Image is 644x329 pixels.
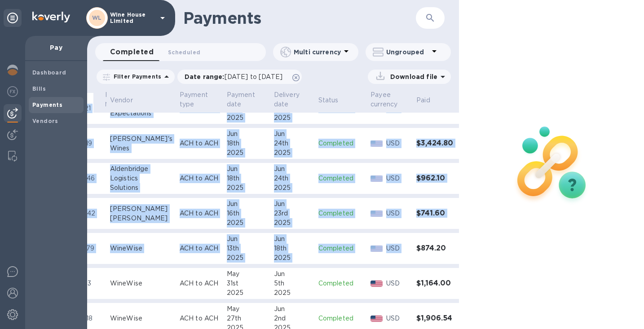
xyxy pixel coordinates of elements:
[110,46,154,58] span: Completed
[227,304,267,314] div: May
[274,244,311,253] div: 18th
[318,314,363,323] p: Completed
[4,9,22,27] div: Unpin categories
[227,244,267,253] div: 13th
[32,101,62,108] b: Payments
[416,244,454,253] h3: $874.20
[318,209,363,218] p: Completed
[105,90,145,109] span: Payment №
[387,72,437,81] p: Download file
[227,113,267,123] div: 2025
[185,72,287,81] p: Date range :
[386,209,409,218] p: USD
[274,314,311,323] div: 2nd
[274,218,311,228] div: 2025
[318,244,363,253] p: Completed
[110,279,172,288] div: WineWise
[274,269,311,279] div: Jun
[274,209,311,218] div: 23rd
[32,118,58,124] b: Vendors
[92,14,102,21] b: WL
[416,139,454,148] h3: $3,424.80
[110,144,172,153] div: Wines
[227,148,267,158] div: 2025
[274,199,311,209] div: Jun
[110,12,155,24] p: Wine House Limited
[105,90,133,109] p: Payment №
[180,314,220,323] p: ACH to ACH
[180,90,220,109] span: Payment type
[110,73,161,80] p: Filter Payments
[110,214,172,223] div: [PERSON_NAME]
[110,314,172,323] div: WineWise
[180,139,220,148] p: ACH to ACH
[294,48,341,57] p: Multi currency
[227,253,267,263] div: 2025
[110,164,172,174] div: Aldenbridge
[371,281,383,287] img: USD
[371,316,383,322] img: USD
[32,43,80,52] p: Pay
[110,183,172,193] div: Solutions
[180,209,220,218] p: ACH to ACH
[180,244,220,253] p: ACH to ACH
[274,183,311,193] div: 2025
[416,314,454,323] h3: $1,906.54
[416,96,442,105] span: Paid
[371,140,383,147] img: USD
[386,139,409,148] p: USD
[227,90,267,109] span: Payment date
[227,288,267,298] div: 2025
[110,96,145,105] span: Vendor
[32,69,66,76] b: Dashboard
[177,70,302,84] div: Date range:[DATE] to [DATE]
[371,211,383,217] img: USD
[416,96,430,105] p: Paid
[386,314,409,323] p: USD
[274,129,311,139] div: Jun
[227,218,267,228] div: 2025
[180,90,208,109] p: Payment type
[110,244,172,253] div: WineWise
[227,129,267,139] div: Jun
[227,183,267,193] div: 2025
[386,244,409,253] p: USD
[227,90,255,109] p: Payment date
[227,269,267,279] div: May
[274,279,311,288] div: 5th
[416,209,454,218] h3: $741.60
[274,139,311,148] div: 24th
[371,90,409,109] span: Payee currency
[227,164,267,174] div: Jun
[32,12,70,22] img: Logo
[318,139,363,148] p: Completed
[371,246,383,252] img: USD
[274,253,311,263] div: 2025
[168,48,200,57] span: Scheduled
[318,96,339,105] p: Status
[274,288,311,298] div: 2025
[110,109,172,118] div: Expectations
[180,279,220,288] p: ACH to ACH
[386,279,409,288] p: USD
[274,90,311,109] span: Delivery date
[183,9,393,27] h1: Payments
[318,279,363,288] p: Completed
[416,279,454,288] h3: $1,164.00
[227,209,267,218] div: 16th
[225,73,282,80] span: [DATE] to [DATE]
[318,96,350,105] span: Status
[227,314,267,323] div: 27th
[371,90,397,109] p: Payee currency
[227,234,267,244] div: Jun
[227,279,267,288] div: 31st
[274,148,311,158] div: 2025
[227,199,267,209] div: Jun
[274,304,311,314] div: Jun
[110,204,172,214] div: [PERSON_NAME]
[274,113,311,123] div: 2025
[274,234,311,244] div: Jun
[110,96,133,105] p: Vendor
[371,175,383,182] img: USD
[274,90,300,109] p: Delivery date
